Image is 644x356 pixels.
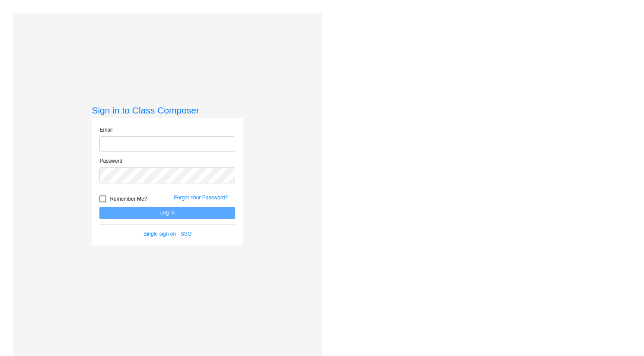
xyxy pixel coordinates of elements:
label: Password [99,157,122,165]
span: Remember Me? [110,194,147,204]
button: Log In [99,207,235,219]
h3: Sign in to Class Composer [92,105,243,116]
a: Single sign on - SSO [143,231,191,237]
label: Email [99,126,112,134]
a: Forgot Your Password? [174,195,228,201]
